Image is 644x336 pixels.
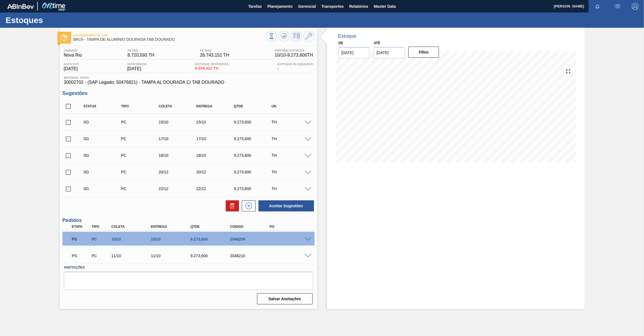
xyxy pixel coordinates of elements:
[228,225,273,229] div: Código
[82,186,125,191] div: Sugestão Criada
[256,200,315,212] div: Aceitar Sugestões
[62,218,315,223] h3: Pedidos
[270,170,313,174] div: TH
[270,153,313,158] div: TH
[270,186,313,191] div: TH
[62,90,315,96] h3: Sugestões
[120,170,162,174] div: Pedido de Compra
[189,254,234,258] div: 9.273,600
[374,47,404,58] input: dd/mm/yyyy
[127,49,154,52] span: PE MIN
[303,31,315,42] button: Ir ao Master Data / Geral
[74,34,266,37] span: Aguardando PC SAP
[71,225,92,229] div: Etapa
[195,62,229,66] span: Estoque Disponível
[339,47,369,58] input: dd/mm/yyyy
[195,66,229,70] span: 8.659,422 TH
[72,254,90,258] p: PS
[275,49,313,52] span: Próxima Entrega
[110,225,155,229] div: Coleta
[71,233,92,245] div: Aguardando PC SAP
[270,137,313,141] div: TH
[110,237,155,241] div: 10/10/2025
[82,120,125,124] div: Sugestão Criada
[228,254,273,258] div: 2048210
[157,153,200,158] div: 18/10/2025
[195,120,237,124] div: 15/10/2025
[72,237,90,241] p: PS
[149,237,194,241] div: 10/10/2025
[7,4,34,9] img: TNhmsLtSVTkK8tSr43FrP2fwEKptu5GPRR3wAAAABJRU5ErkJggg==
[278,31,290,42] button: Atualizar Gráfico
[157,120,200,124] div: 15/10/2025
[82,137,125,141] div: Sugestão Criada
[71,250,92,262] div: Aguardando PC SAP
[149,254,194,258] div: 11/10/2025
[232,104,275,108] div: Qtde
[257,293,313,304] button: Salvar Anotações
[228,237,273,241] div: 2048209
[64,66,79,71] span: [DATE]
[90,225,111,229] div: Tipo
[200,49,229,52] span: PE MAX
[232,120,275,124] div: 9.273,600
[195,137,237,141] div: 17/10/2025
[268,225,313,229] div: PO
[374,3,396,10] span: Master Data
[120,186,162,191] div: Pedido de Compra
[338,33,356,39] div: Estoque
[64,49,82,52] span: Unidade
[275,53,313,58] span: 10/10 - 9.273,600 TH
[127,53,154,58] span: 8.720,593 TH
[157,186,200,191] div: 22/12/2025
[64,62,79,66] span: Data out
[82,153,125,158] div: Sugestão Criada
[82,170,125,174] div: Sugestão Criada
[189,225,234,229] div: Qtde
[90,237,111,241] div: Pedido de Compra
[239,200,256,211] div: Nova sugestão
[232,153,275,158] div: 9.273,600
[74,37,266,42] span: BR19 - TAMPA DE ALUMÍNIO DOURADA TAB DOURADO
[298,3,316,10] span: Gerencial
[248,3,262,10] span: Tarefas
[120,153,162,158] div: Pedido de Compra
[64,53,82,58] span: Nova Rio
[149,225,194,229] div: Entrega
[374,41,380,45] label: Até
[90,254,111,258] div: Pedido de Compra
[200,53,229,58] span: 26.743,151 TH
[195,104,237,108] div: Entrega
[120,120,162,124] div: Pedido de Compra
[157,137,200,141] div: 17/10/2025
[588,2,606,10] button: Notificações
[408,47,439,58] button: Filtro
[349,3,368,10] span: Relatórios
[258,200,314,211] button: Aceitar Sugestões
[632,3,638,10] img: Logout
[195,170,237,174] div: 20/12/2025
[120,137,162,141] div: Pedido de Compra
[266,31,277,42] button: Visão Geral dos Estoques
[321,3,344,10] span: Transportes
[64,76,313,79] span: Material ativo
[189,237,234,241] div: 9.273,600
[291,31,302,42] button: Programar Estoque
[61,34,68,41] img: Ícone
[127,66,147,71] span: [DATE]
[195,186,237,191] div: 22/12/2025
[270,104,313,108] div: UN
[195,153,237,158] div: 18/10/2025
[339,41,343,45] label: De
[157,104,200,108] div: Coleta
[127,62,147,66] span: Suficiência
[64,80,313,85] span: 30002702 - (SAP Legado: 50476821) - TAMPA AL DOURADA C/ TAB DOURADO
[277,62,313,66] span: Estoque Bloqueado
[232,170,275,174] div: 9.273,600
[232,186,275,191] div: 9.273,600
[110,254,155,258] div: 11/10/2025
[614,3,621,10] img: userActions
[223,200,239,211] div: Excluir Sugestões
[82,104,125,108] div: Status
[270,120,313,124] div: TH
